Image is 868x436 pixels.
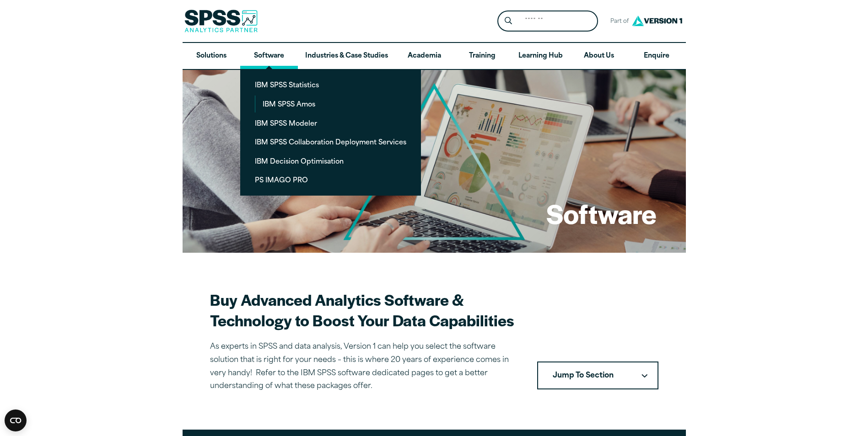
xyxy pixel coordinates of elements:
h1: Software [546,196,657,231]
a: Training [453,43,511,69]
a: IBM SPSS Statistics [248,76,414,93]
svg: Search magnifying glass icon [505,17,512,25]
a: Solutions [183,43,240,69]
a: Software [240,43,298,69]
button: Jump To SectionDownward pointing chevron [537,362,658,390]
a: Learning Hub [511,43,570,69]
svg: Downward pointing chevron [642,374,647,378]
ul: Software [240,69,421,196]
a: Enquire [628,43,685,69]
a: Academia [395,43,453,69]
img: Version1 Logo [630,12,685,29]
button: Search magnifying glass icon [500,13,517,30]
form: Site Header Search Form [497,11,598,32]
img: SPSS Analytics Partner [184,10,258,32]
a: About Us [570,43,628,69]
a: Industries & Case Studies [298,43,395,69]
button: Open CMP widget [5,409,27,431]
a: IBM Decision Optimisation [248,153,414,170]
span: Part of [605,15,630,28]
a: PS IMAGO PRO [248,171,414,188]
a: IBM SPSS Amos [255,96,414,112]
a: IBM SPSS Modeler [248,115,414,132]
nav: Table of Contents [537,362,658,390]
p: As experts in SPSS and data analysis, Version 1 can help you select the software solution that is... [210,340,515,393]
h2: Buy Advanced Analytics Software & Technology to Boost Your Data Capabilities [210,289,515,330]
a: IBM SPSS Collaboration Deployment Services [248,133,414,150]
nav: Desktop version of site main menu [183,43,686,69]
